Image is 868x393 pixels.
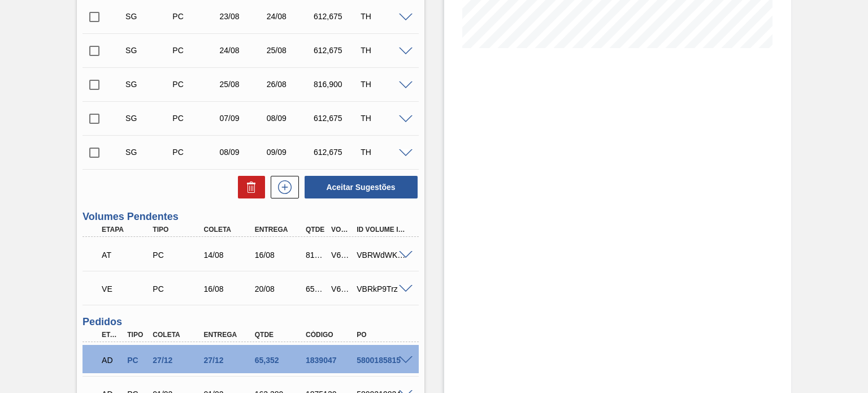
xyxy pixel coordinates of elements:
div: TH [358,148,409,157]
div: Sugestão Criada [123,148,174,157]
div: Qtde [252,331,308,339]
div: Qtde [303,226,328,234]
div: PO [354,331,410,339]
div: Etapa [99,331,124,339]
div: Pedido de Compra [170,12,221,21]
div: 27/12/2024 [201,356,257,365]
div: 5800185815 [354,356,410,365]
div: 25/08/2025 [217,80,268,89]
div: TH [358,12,409,21]
div: Id Volume Interno [354,226,410,234]
div: Pedido de Compra [124,356,150,365]
div: TH [358,114,409,123]
div: 65,352 [252,356,308,365]
div: 612,675 [311,12,362,21]
button: Aceitar Sugestões [305,176,418,198]
div: Volume Enviado para Transporte [99,277,155,301]
div: Pedido de Compra [170,114,221,123]
div: 08/09/2025 [217,148,268,157]
div: 1839047 [303,356,359,365]
div: 816,900 [311,80,362,89]
h3: Volumes Pendentes [83,211,418,223]
div: 612,675 [311,114,362,123]
div: 816,900 [303,251,328,260]
div: Sugestão Criada [123,80,174,89]
div: Sugestão Criada [123,12,174,21]
div: 653,520 [303,284,328,293]
div: Aguardando Informações de Transporte [99,243,155,267]
div: TH [358,80,409,89]
div: 16/08/2025 [201,284,257,293]
div: 20/08/2025 [252,284,308,293]
p: VE [102,284,152,293]
div: Entrega [201,331,257,339]
div: Tipo [150,226,206,234]
div: Etapa [99,226,155,234]
div: Coleta [201,226,257,234]
div: V615926 [328,284,354,293]
div: Sugestão Criada [123,114,174,123]
div: Aceitar Sugestões [299,175,419,200]
div: Pedido de Compra [170,148,221,157]
div: 612,675 [311,46,362,55]
div: Código [303,331,359,339]
div: 24/08/2025 [217,46,268,55]
div: V615963 [328,251,354,260]
div: TH [358,46,409,55]
div: 07/09/2025 [217,114,268,123]
div: 08/09/2025 [264,114,315,123]
div: 09/09/2025 [264,148,315,157]
div: Volume Portal [328,226,354,234]
div: 16/08/2025 [252,251,308,260]
div: Excluir Sugestões [232,176,265,198]
div: VBRkP9Trz [354,284,410,293]
h3: Pedidos [83,316,418,328]
p: AT [102,251,152,260]
div: Nova sugestão [265,176,299,198]
div: Entrega [252,226,308,234]
div: Sugestão Criada [123,46,174,55]
div: 612,675 [311,148,362,157]
div: 24/08/2025 [264,12,315,21]
div: 23/08/2025 [217,12,268,21]
div: Pedido de Compra [150,251,206,260]
div: VBRWdWKBT [354,251,410,260]
div: Tipo [124,331,150,339]
div: Aguardando Descarga [99,348,124,373]
div: Pedido de Compra [150,284,206,293]
div: Pedido de Compra [170,46,221,55]
div: 27/12/2024 [150,356,206,365]
div: 26/08/2025 [264,80,315,89]
div: 25/08/2025 [264,46,315,55]
div: Pedido de Compra [170,80,221,89]
div: Coleta [150,331,206,339]
div: 14/08/2025 [201,251,257,260]
p: AD [102,356,121,365]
